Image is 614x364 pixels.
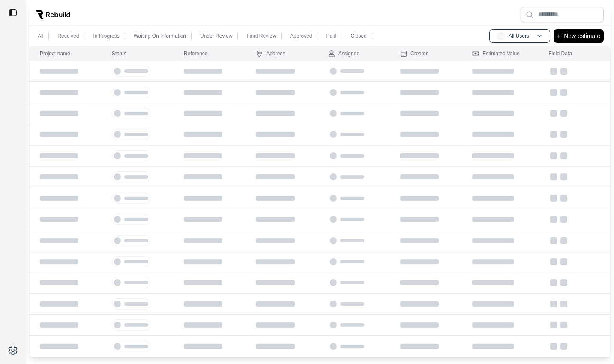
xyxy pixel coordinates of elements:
p: All [38,33,43,39]
p: All Users [509,33,529,39]
div: Project name [40,50,70,57]
button: +New estimate [554,29,604,43]
div: Assignee [328,50,359,57]
p: Paid [326,33,336,39]
span: AU [497,32,505,40]
p: + [557,31,560,41]
p: Waiting On Information [134,33,186,39]
div: Status [112,50,126,57]
div: Field Data [548,50,572,57]
p: Closed [351,33,367,39]
p: Received [57,33,79,39]
img: Rebuild [36,10,70,19]
div: Estimated Value [472,50,520,57]
p: Under Review [200,33,232,39]
p: Approved [290,33,312,39]
p: Final Review [246,33,276,39]
div: Reference [184,50,207,57]
img: toggle sidebar [9,9,17,17]
p: New estimate [564,31,600,41]
div: Created [400,50,429,57]
div: Address [256,50,285,57]
p: In Progress [93,33,119,39]
button: AUAll Users [489,29,550,43]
